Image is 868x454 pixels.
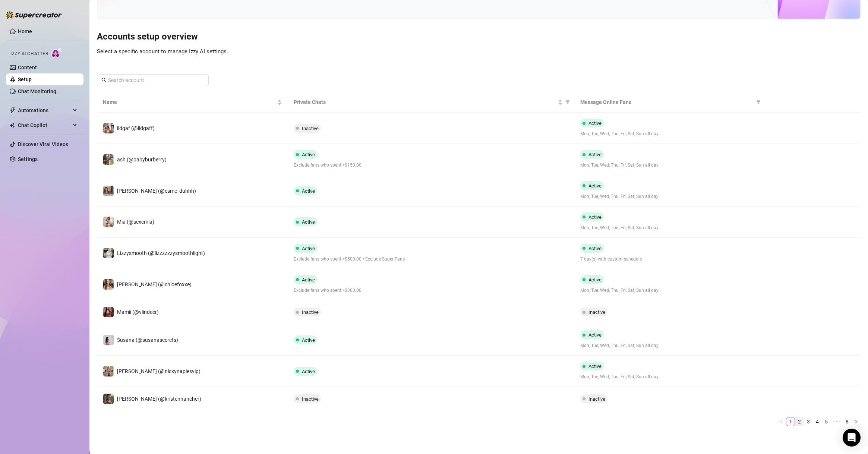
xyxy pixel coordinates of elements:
a: Setup [18,76,32,82]
span: Active [588,183,602,189]
span: Active [302,277,315,283]
span: Exclude fans who spent >$500.00 • Exclude Super Fans [294,256,568,263]
span: Inactive [302,396,319,402]
li: 4 [813,417,822,426]
span: Active [588,120,602,126]
span: Chat Copilot [18,119,71,131]
img: Chloe (@chloefoxxe) [103,279,114,290]
span: filter [565,100,570,104]
span: Inactive [302,126,319,131]
span: [PERSON_NAME] (@esme_duhhh) [117,188,196,194]
span: Active [588,152,602,157]
li: 2 [795,417,804,426]
img: Nicky (@nickynaplesvip) [103,366,114,376]
span: Exclude fans who spent >$150.00 [294,162,568,169]
a: 4 [813,417,821,426]
span: Active [302,188,315,194]
img: Mia (@sexcmia) [103,217,114,227]
span: filter [756,100,761,104]
span: Name [103,98,276,106]
a: 1 [786,417,795,426]
img: Mamii (@vlindeer) [103,307,114,317]
img: ash (@babyburberry) [103,154,114,165]
span: Lizzysmooth (@lizzzzzzysmoothlight) [117,250,205,256]
span: Active [588,363,602,369]
span: Active [588,332,602,338]
span: Private Chats [294,98,556,106]
span: Automations [18,104,71,116]
span: Inactive [588,309,605,315]
span: right [854,419,858,424]
img: Esmeralda (@esme_duhhh) [103,186,114,196]
a: Content [18,64,37,70]
img: Lizzysmooth (@lizzzzzzysmoothlight) [103,248,114,258]
span: [PERSON_NAME] (@chloefoxxe) [117,281,192,287]
a: Home [18,28,32,34]
button: left [777,417,786,426]
span: Active [588,246,602,251]
li: Next Page [852,417,861,426]
img: logo-BBDzfeDw.svg [6,11,62,19]
li: Next 5 Pages [831,417,843,426]
span: left [779,419,784,424]
img: Chat Copilot [10,123,15,128]
span: filter [564,97,571,108]
span: ash (@babyburberry) [117,157,167,163]
span: Active [302,337,315,343]
button: right [852,417,861,426]
th: Private Chats [288,92,574,113]
th: Name [97,92,288,113]
span: Inactive [588,396,605,402]
a: 2 [795,417,804,426]
li: 8 [843,417,852,426]
span: ildgaf (@ildgaff) [117,125,155,131]
span: Mon, Tue, Wed, Thu, Fri, Sat, Sun all day [580,162,759,169]
li: 5 [822,417,831,426]
img: $usana (@susanasecrets) [103,335,114,345]
input: Search account [108,76,198,84]
span: Mia (@sexcmia) [117,219,154,225]
h3: Accounts setup overview [97,31,861,43]
span: Active [588,214,602,220]
span: Message Online Fans [580,98,753,106]
span: Active [302,369,315,374]
span: 7 day(s) with custom schedule [580,256,759,263]
span: [PERSON_NAME] (@kristenhancher) [117,396,201,402]
div: Open Intercom Messenger [843,429,861,447]
li: 3 [804,417,813,426]
span: Mamii (@vlindeer) [117,309,159,315]
img: Kristen (@kristenhancher) [103,394,114,404]
span: filter [755,97,762,108]
span: Mon, Tue, Wed, Thu, Fri, Sat, Sun all day [580,130,759,138]
a: Discover Viral Videos [18,141,68,147]
span: Mon, Tue, Wed, Thu, Fri, Sat, Sun all day [580,287,759,294]
span: Inactive [302,309,319,315]
span: Mon, Tue, Wed, Thu, Fri, Sat, Sun all day [580,224,759,231]
a: 3 [804,417,812,426]
li: 1 [786,417,795,426]
span: Izzy AI Chatter [10,50,48,57]
span: $usana (@susanasecrets) [117,337,178,343]
span: [PERSON_NAME] (@nickynaplesvip) [117,368,201,374]
span: thunderbolt [10,107,16,113]
span: ••• [831,417,843,426]
a: Settings [18,156,38,162]
span: Mon, Tue, Wed, Thu, Fri, Sat, Sun all day [580,193,759,200]
span: Active [302,219,315,225]
a: Chat Monitoring [18,88,56,94]
span: Active [302,246,315,251]
span: Exclude fans who spent >$300.00 [294,287,568,294]
a: 5 [822,417,830,426]
img: ildgaf (@ildgaff) [103,123,114,133]
span: Select a specific account to manage Izzy AI settings. [97,48,228,55]
span: Mon, Tue, Wed, Thu, Fri, Sat, Sun all day [580,373,759,381]
span: search [101,78,107,83]
span: Active [588,277,602,283]
li: Previous Page [777,417,786,426]
img: AI Chatter [51,47,63,58]
span: Active [302,152,315,157]
span: Mon, Tue, Wed, Thu, Fri, Sat, Sun all day [580,342,759,349]
a: 8 [843,417,851,426]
